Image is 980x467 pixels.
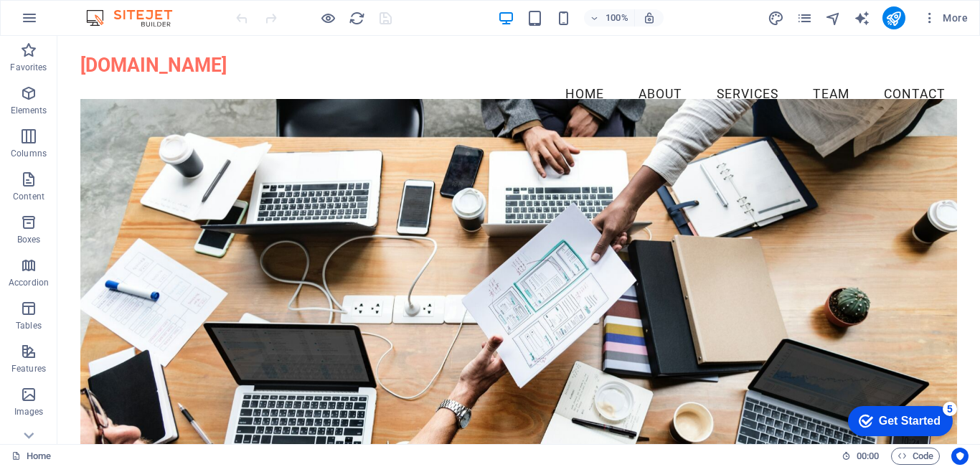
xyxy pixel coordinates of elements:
[9,277,49,288] p: Accordion
[768,10,784,27] i: Design (Ctrl+Alt+Y)
[854,9,871,27] button: text_generator
[796,10,813,27] i: Pages (Ctrl+Alt+S)
[11,105,47,116] p: Elements
[857,448,879,465] span: 00 00
[319,9,336,27] button: Click here to leave preview mode and continue editing
[796,9,814,27] button: pages
[643,11,656,24] i: On resize automatically adjust zoom level to fit chosen device.
[867,451,869,461] span: :
[17,234,41,245] p: Boxes
[917,6,974,29] button: More
[825,10,842,27] i: Navigator
[13,191,44,202] p: Content
[11,7,116,37] div: Get Started 5 items remaining, 0% complete
[11,448,51,465] a: Click to cancel selection. Double-click to open Pages
[768,9,785,27] button: design
[923,11,968,25] span: More
[14,406,44,418] p: Images
[349,10,365,27] i: Reload page
[11,363,46,374] p: Features
[891,448,940,465] button: Code
[882,6,905,29] button: publish
[897,448,933,465] span: Code
[16,320,42,331] p: Tables
[10,62,47,73] p: Favorites
[584,9,635,27] button: 100%
[42,16,104,29] div: Get Started
[83,9,190,27] img: Editor Logo
[106,3,121,17] div: 5
[348,9,365,27] button: reload
[951,448,969,465] button: Usercentrics
[854,10,870,27] i: AI Writer
[825,9,842,27] button: navigator
[606,9,628,27] h6: 100%
[11,148,47,159] p: Columns
[885,10,902,27] i: Publish
[842,448,880,465] h6: Session time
